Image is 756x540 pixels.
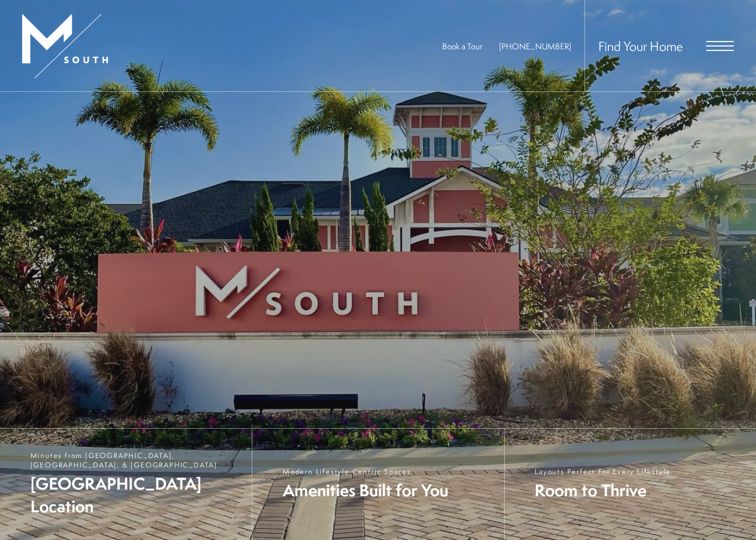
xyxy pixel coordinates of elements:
[499,40,571,52] a: Call Us at 813-570-8014
[30,451,241,470] span: Minutes from [GEOGRAPHIC_DATA], [GEOGRAPHIC_DATA], & [GEOGRAPHIC_DATA]
[499,40,571,52] span: [PHONE_NUMBER]
[706,41,734,51] button: Open Menu
[22,14,108,78] img: MSouth
[30,472,241,518] span: [GEOGRAPHIC_DATA] Location
[598,37,683,55] a: Find Your Home
[442,40,483,52] a: Book a Tour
